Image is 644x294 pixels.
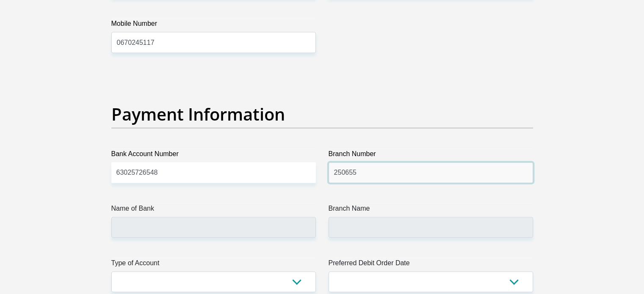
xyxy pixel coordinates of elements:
[329,258,533,272] label: Preferred Debit Order Date
[329,149,533,162] label: Branch Number
[111,149,316,162] label: Bank Account Number
[111,32,316,53] input: Mobile Number
[329,203,533,217] label: Branch Name
[111,162,316,183] input: Bank Account Number
[111,258,316,272] label: Type of Account
[329,217,533,238] input: Branch Name
[111,203,316,217] label: Name of Bank
[111,19,316,32] label: Mobile Number
[111,217,316,238] input: Name of Bank
[111,104,533,124] h2: Payment Information
[329,162,533,183] input: Branch Number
